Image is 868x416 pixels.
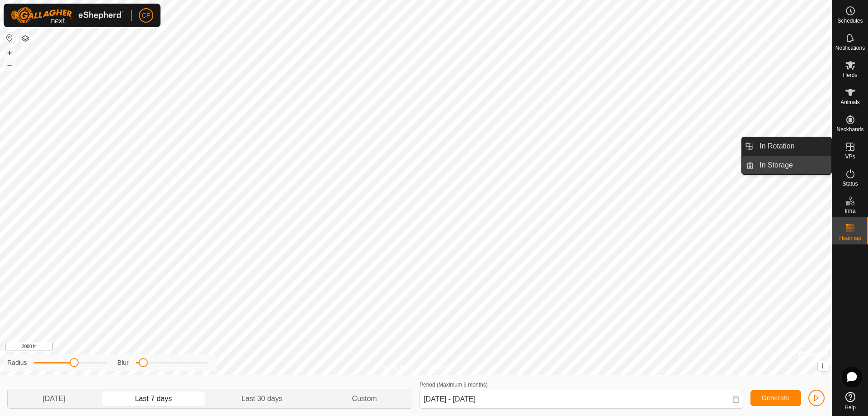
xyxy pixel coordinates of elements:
[42,393,65,404] span: [DATE]
[142,11,151,20] span: CF
[4,33,15,43] button: Reset Map
[845,154,855,159] span: VPs
[832,388,868,414] a: Help
[843,72,857,78] span: Herds
[11,7,124,24] img: Gallagher Logo
[7,358,27,368] label: Radius
[759,160,793,171] span: In Storage
[118,358,129,368] label: Blur
[840,100,860,105] span: Animals
[420,382,488,388] label: Period (Maximum 6 months)
[822,362,824,370] span: i
[135,393,172,404] span: Last 7 days
[750,390,801,406] button: Generate
[20,33,31,44] button: Map Layers
[380,363,414,372] a: Privacy Policy
[818,361,828,371] button: i
[4,48,15,58] button: +
[835,45,865,51] span: Notifications
[762,394,790,402] span: Generate
[837,18,863,24] span: Schedules
[836,127,863,132] span: Neckbands
[759,141,794,152] span: In Rotation
[241,393,283,404] span: Last 30 days
[425,363,452,372] a: Contact Us
[4,59,15,70] button: –
[754,156,831,174] a: In Storage
[839,235,861,241] span: Heatmap
[742,137,831,155] li: In Rotation
[844,208,855,214] span: Infra
[742,156,831,174] li: In Storage
[352,393,377,404] span: Custom
[844,405,856,410] span: Help
[842,181,858,186] span: Status
[754,137,831,155] a: In Rotation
